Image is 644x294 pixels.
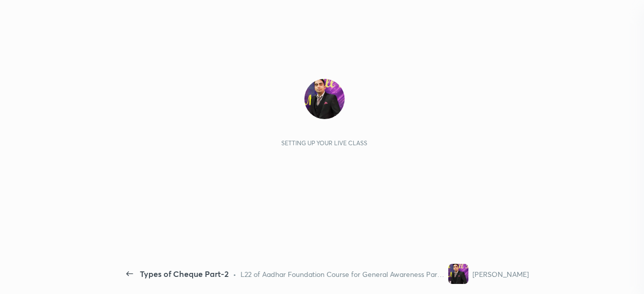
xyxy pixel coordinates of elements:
div: • [233,269,236,279]
div: Setting up your live class [281,139,367,147]
img: 9f6b1010237b4dfe9863ee218648695e.jpg [448,264,468,284]
img: 9f6b1010237b4dfe9863ee218648695e.jpg [304,79,345,119]
div: Types of Cheque Part-2 [140,268,229,280]
div: [PERSON_NAME] [472,269,529,279]
div: L22 of Aadhar Foundation Course for General Awareness Part-2 [240,269,444,279]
